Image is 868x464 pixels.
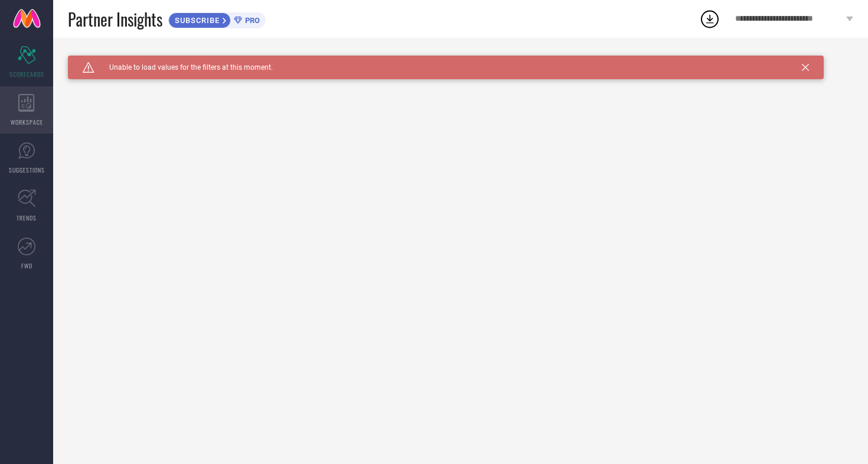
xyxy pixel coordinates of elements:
span: Unable to load values for the filters at this moment. [94,63,273,72]
div: Open download list [699,8,720,30]
span: WORKSPACE [11,118,43,126]
a: SUBSCRIBEPRO [168,9,266,28]
span: TRENDS [17,213,37,222]
span: FWD [21,261,32,270]
span: SCORECARDS [9,70,44,79]
div: Unable to load filters at this moment. Please try later. [68,56,853,65]
span: SUGGESTIONS [9,166,45,174]
span: Partner Insights [68,7,162,31]
span: SUBSCRIBE [169,16,223,25]
span: PRO [242,16,260,25]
